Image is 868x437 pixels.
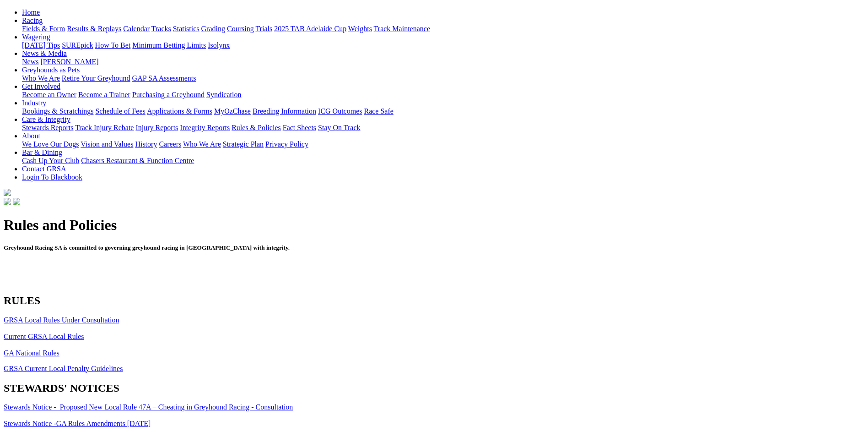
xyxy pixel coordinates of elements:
a: Fields & Form [22,25,65,33]
a: Syndication [206,91,241,98]
a: 2025 TAB Adelaide Cup [274,25,346,33]
a: About [22,132,40,140]
a: Statistics [173,25,199,33]
a: Stewards Notice - Proposed New Local Rule 47A – Cheating in Greyhound Racing - Consultation [4,403,293,411]
a: MyOzChase [214,107,251,115]
a: Calendar [123,25,150,33]
a: News & Media [22,49,67,57]
a: GRSA Local Rules Under Consultation [4,316,119,324]
a: Greyhounds as Pets [22,66,80,74]
a: Rules & Policies [232,124,281,131]
a: We Love Our Dogs [22,140,79,148]
h5: Greyhound Racing SA is committed to governing greyhound racing in [GEOGRAPHIC_DATA] with integrity. [4,244,864,251]
a: SUREpick [62,41,93,49]
a: GRSA Current Local Penalty Guidelines [4,365,123,372]
a: Applications & Forms [147,107,212,115]
a: Get Involved [22,82,60,90]
div: About [22,140,864,148]
img: logo-grsa-white.png [4,189,11,196]
h2: RULES [4,295,864,307]
a: Schedule of Fees [95,107,145,115]
a: History [135,140,157,148]
a: Login To Blackbook [22,173,82,181]
div: Care & Integrity [22,124,864,132]
a: Stewards Notice -GA Rules Amendments [DATE] [4,420,151,427]
a: Vision and Values [81,140,133,148]
a: GAP SA Assessments [132,74,196,82]
a: Wagering [22,33,50,41]
a: Become an Owner [22,91,76,98]
a: Trials [255,25,272,33]
div: Greyhounds as Pets [22,74,864,82]
a: GA National Rules [4,349,59,357]
a: [PERSON_NAME] [40,58,98,66]
a: Become a Trainer [78,91,130,98]
a: Current GRSA Local Rules [4,333,84,340]
a: Tracks [151,25,171,33]
a: Breeding Information [253,107,316,115]
a: Stewards Reports [22,124,73,131]
a: [DATE] Tips [22,41,60,49]
a: Stay On Track [318,124,360,131]
div: Bar & Dining [22,157,864,165]
a: Who We Are [22,74,60,82]
a: Racing [22,16,43,24]
img: twitter.svg [13,198,20,205]
a: Care & Integrity [22,115,70,123]
div: Racing [22,25,864,33]
div: Industry [22,107,864,115]
a: Who We Are [183,140,221,148]
a: Privacy Policy [265,140,308,148]
a: Isolynx [208,41,230,49]
a: Weights [348,25,372,33]
a: Minimum Betting Limits [132,41,206,49]
a: Bar & Dining [22,148,62,156]
a: Results & Replays [67,25,121,33]
a: Cash Up Your Club [22,157,79,164]
a: Home [22,8,40,16]
a: Coursing [227,25,254,33]
a: Fact Sheets [283,124,316,131]
a: Grading [201,25,225,33]
a: Contact GRSA [22,165,66,173]
h1: Rules and Policies [4,217,864,234]
a: Careers [159,140,181,148]
a: Injury Reports [135,124,178,131]
a: Integrity Reports [180,124,230,131]
a: Bookings & Scratchings [22,107,93,115]
a: News [22,58,38,66]
a: ICG Outcomes [318,107,362,115]
h2: STEWARDS' NOTICES [4,382,864,394]
a: Race Safe [364,107,393,115]
a: Purchasing a Greyhound [132,91,205,98]
a: Industry [22,99,46,107]
a: Strategic Plan [223,140,264,148]
a: Track Maintenance [374,25,430,33]
img: facebook.svg [4,198,11,205]
a: Chasers Restaurant & Function Centre [81,157,194,164]
div: News & Media [22,58,864,66]
div: Wagering [22,41,864,49]
a: How To Bet [95,41,131,49]
a: Track Injury Rebate [75,124,134,131]
a: Retire Your Greyhound [62,74,130,82]
div: Get Involved [22,91,864,99]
